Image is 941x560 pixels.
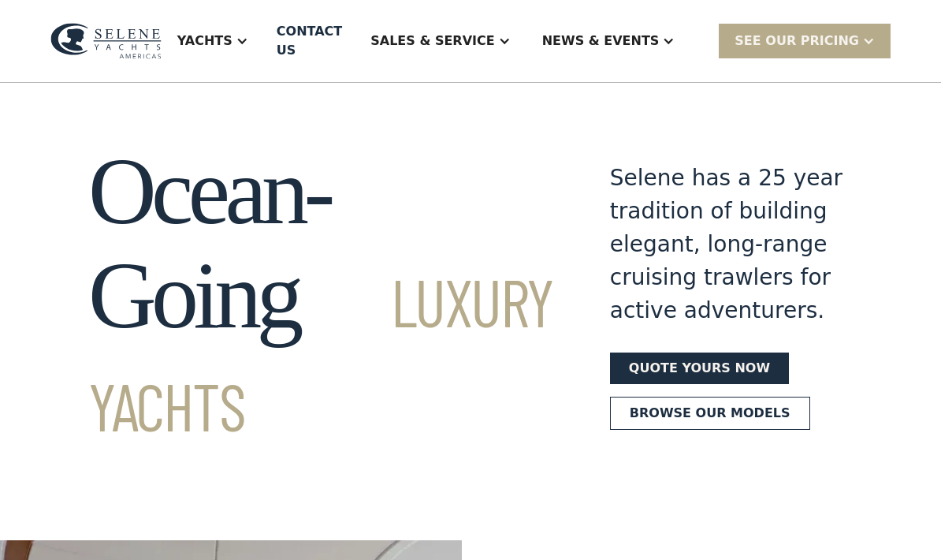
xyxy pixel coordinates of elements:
span: Luxury Yachts [88,261,553,445]
div: SEE Our Pricing [735,32,859,50]
div: Yachts [177,32,232,50]
div: News & EVENTS [526,9,691,73]
a: Quote yours now [610,353,789,384]
h1: Ocean-Going [88,140,553,452]
div: Selene has a 25 year tradition of building elegant, long-range cruising trawlers for active adven... [610,162,853,327]
img: logo [50,23,162,59]
div: Contact US [277,22,342,60]
div: Sales & Service [355,9,526,73]
div: Sales & Service [370,32,494,50]
a: Browse our models [610,397,810,430]
div: Yachts [162,9,264,73]
div: SEE Our Pricing [719,24,891,58]
div: News & EVENTS [542,32,660,50]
